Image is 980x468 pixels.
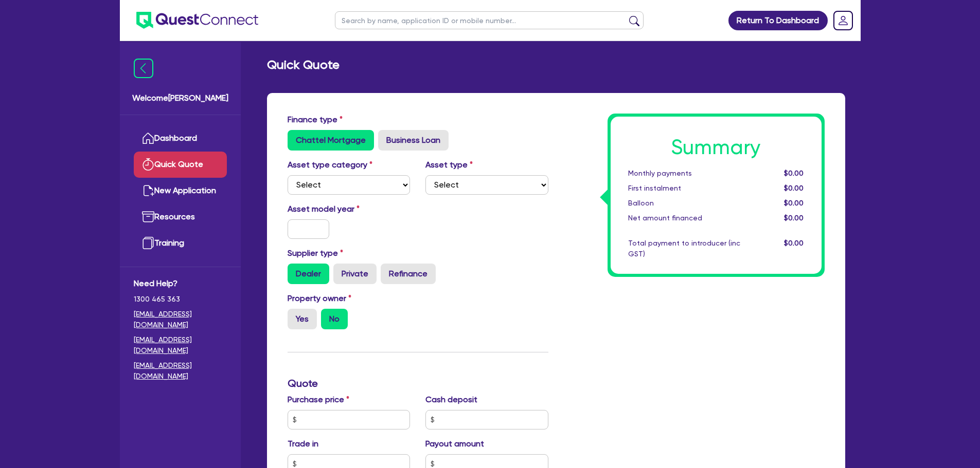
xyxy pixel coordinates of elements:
[620,198,748,209] div: Balloon
[134,204,227,230] a: Resources
[425,159,473,171] label: Asset type
[288,114,343,126] label: Finance type
[620,168,748,179] div: Monthly payments
[335,11,644,29] input: Search by name, application ID or mobile number...
[378,130,449,151] label: Business Loan
[142,211,154,223] img: resources
[280,203,418,215] label: Asset model year
[288,247,343,259] label: Supplier type
[288,159,372,171] label: Asset type category
[830,7,857,34] a: Dropdown toggle
[134,152,227,178] a: Quick Quote
[136,12,258,29] img: quest-connect-logo-blue
[134,294,227,305] span: 1300 465 363
[288,394,349,406] label: Purchase price
[321,309,348,329] label: No
[134,178,227,204] a: New Application
[288,438,318,450] label: Trade in
[142,237,154,249] img: training
[288,292,351,305] label: Property owner
[784,184,804,192] span: $0.00
[728,11,828,30] a: Return To Dashboard
[628,135,804,160] h1: Summary
[134,309,227,330] a: [EMAIL_ADDRESS][DOMAIN_NAME]
[784,199,804,207] span: $0.00
[620,238,748,259] div: Total payment to introducer (inc GST)
[134,230,227,256] a: Training
[132,92,228,104] span: Welcome [PERSON_NAME]
[288,309,317,329] label: Yes
[134,125,227,152] a: Dashboard
[134,334,227,356] a: [EMAIL_ADDRESS][DOMAIN_NAME]
[425,438,484,450] label: Payout amount
[381,264,436,284] label: Refinance
[620,213,748,223] div: Net amount financed
[784,169,804,177] span: $0.00
[620,183,748,194] div: First instalment
[142,184,154,197] img: new-application
[288,377,548,389] h3: Quote
[134,360,227,382] a: [EMAIL_ADDRESS][DOMAIN_NAME]
[425,394,477,406] label: Cash deposit
[134,59,153,78] img: icon-menu-close
[784,214,804,222] span: $0.00
[288,264,329,284] label: Dealer
[134,277,227,290] span: Need Help?
[142,158,154,171] img: quick-quote
[267,58,340,72] h2: Quick Quote
[333,264,377,284] label: Private
[288,130,374,151] label: Chattel Mortgage
[784,239,804,247] span: $0.00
